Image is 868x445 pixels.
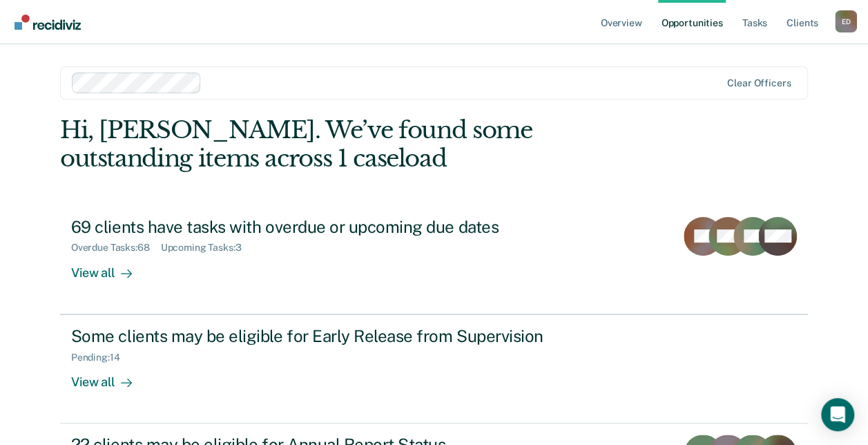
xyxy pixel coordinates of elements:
button: Profile dropdown button [835,10,857,32]
img: Recidiviz [15,15,81,30]
div: E D [835,10,857,32]
div: Overdue Tasks : 68 [71,242,161,254]
div: Upcoming Tasks : 3 [161,242,253,254]
div: Pending : 14 [71,352,131,363]
a: 69 clients have tasks with overdue or upcoming due datesOverdue Tasks:68Upcoming Tasks:3View all [60,206,808,314]
div: View all [71,254,148,281]
div: 69 clients have tasks with overdue or upcoming due dates [71,217,556,237]
div: Some clients may be eligible for Early Release from Supervision [71,326,556,346]
div: Clear officers [727,77,791,89]
a: Some clients may be eligible for Early Release from SupervisionPending:14View all [60,314,808,424]
div: View all [71,363,148,390]
div: Hi, [PERSON_NAME]. We’ve found some outstanding items across 1 caseload [60,116,659,173]
div: Open Intercom Messenger [821,398,854,431]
